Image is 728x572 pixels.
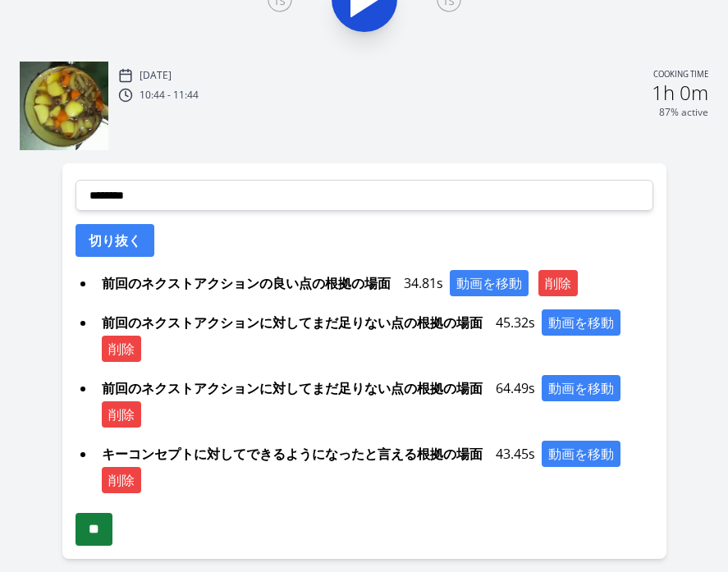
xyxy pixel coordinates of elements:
[652,83,708,103] h2: 1h 0m
[653,68,708,83] p: Cooking time
[659,106,708,119] p: 87% active
[95,375,489,401] span: 前回のネクストアクションに対してまだ足りない点の根拠の場面
[542,309,620,336] button: 動画を移動
[95,375,653,428] div: 64.49s
[102,467,141,493] button: 削除
[95,270,653,296] div: 34.81s
[20,62,108,150] img: 250822014445_thumb.jpeg
[95,441,489,467] span: キーコンセプトに対してできるようになったと言える根拠の場面
[140,89,199,102] p: 10:44 - 11:44
[542,375,620,401] button: 動画を移動
[140,69,172,82] p: [DATE]
[95,441,653,493] div: 43.45s
[76,224,154,257] button: 切り抜く
[542,441,620,467] button: 動画を移動
[450,270,529,296] button: 動画を移動
[95,270,397,296] span: 前回のネクストアクションの良い点の根拠の場面
[95,309,489,336] span: 前回のネクストアクションに対してまだ足りない点の根拠の場面
[538,270,578,296] button: 削除
[102,401,141,428] button: 削除
[95,309,653,362] div: 45.32s
[102,336,141,362] button: 削除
